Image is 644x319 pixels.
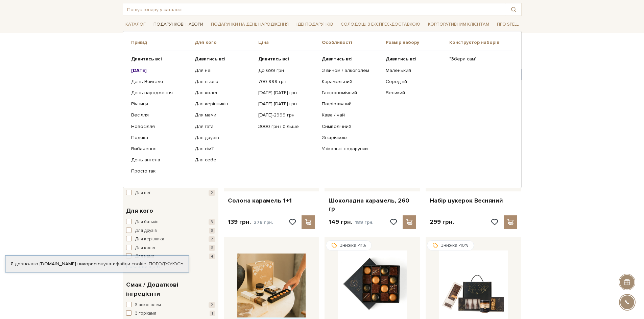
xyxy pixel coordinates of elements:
[322,112,380,118] a: Кава / чай
[258,90,317,96] a: [DATE]-[DATE] грн
[209,228,215,234] span: 6
[449,39,513,46] span: Конструктор наборів
[329,197,416,213] a: Шоколадна карамель, 260 гр
[322,90,380,96] a: Гастрономічний
[386,90,444,96] a: Великий
[386,79,444,85] a: Середній
[131,39,195,46] span: Привід
[427,240,474,250] div: Знижка -10%
[151,19,206,30] a: Подарункові набори
[123,31,522,188] div: Каталог
[195,79,253,85] a: Для нього
[449,56,508,62] a: "Збери сам"
[209,302,215,308] span: 2
[135,245,156,251] span: Для колег
[258,68,317,74] a: До 699 грн
[195,68,253,74] a: Для неї
[258,79,317,85] a: 700-999 грн
[338,19,423,30] a: Солодощі з експрес-доставкою
[258,56,317,62] a: Дивитись всі
[131,90,190,96] a: День народження
[208,19,291,30] a: Подарунки на День народження
[209,219,215,225] span: 3
[126,302,215,309] button: З алкоголем 2
[195,135,253,141] a: Для друзів
[131,101,190,107] a: Річниця
[126,280,213,298] span: Смак / Додаткові інгредієнти
[430,197,517,205] a: Набір цукерок Весняний
[209,245,215,251] span: 6
[131,112,190,118] a: Весілля
[322,68,380,74] a: З вином / алкоголем
[126,236,215,243] button: Для керівника 2
[135,310,156,317] span: З горіхами
[126,310,215,317] button: З горіхами 1
[131,146,190,152] a: Вибачення
[126,219,215,225] button: Для батьків 3
[126,190,215,196] button: Для неї 2
[258,124,317,130] a: 3000 грн і більше
[195,124,253,130] a: Для тата
[254,219,273,225] span: 278 грн.
[425,19,492,30] a: Корпоративним клієнтам
[386,56,444,62] a: Дивитись всі
[210,311,215,316] span: 1
[131,56,190,62] a: Дивитись всі
[131,68,147,73] b: [DATE]
[322,56,353,62] b: Дивитись всі
[5,261,189,267] div: Я дозволяю [DOMAIN_NAME] використовувати
[294,19,336,30] a: Ідеї подарунків
[195,101,253,107] a: Для керівників
[494,19,521,30] a: Про Spell
[326,240,372,250] div: Знижка -11%
[209,236,215,242] span: 2
[322,124,380,130] a: Символічний
[131,124,190,130] a: Новосілля
[131,157,190,163] a: День ангела
[386,39,449,46] span: Розмір набору
[322,146,380,152] a: Унікальні подарунки
[126,228,215,234] button: Для друзів 6
[149,261,183,267] a: Погоджуюсь
[131,168,190,174] a: Просто так
[355,219,374,225] span: 189 грн.
[195,146,253,152] a: Для сім'ї
[195,157,253,163] a: Для себе
[116,261,146,267] a: файли cookie
[123,3,506,16] input: Пошук товару у каталозі
[386,68,444,74] a: Маленький
[258,101,317,107] a: [DATE]-[DATE] грн
[131,68,190,74] a: [DATE]
[135,302,161,309] span: З алкоголем
[506,3,521,16] button: Пошук товару у каталозі
[131,79,190,85] a: День Вчителя
[195,112,253,118] a: Для мами
[126,253,215,260] button: Для мами 4
[135,253,154,260] span: Для мами
[322,135,380,141] a: Зі стрічкою
[228,197,315,205] a: Солона карамель 1+1
[123,19,148,30] a: Каталог
[195,56,253,62] a: Дивитись всі
[126,206,153,215] span: Для кого
[258,39,322,46] span: Ціна
[322,39,385,46] span: Особливості
[126,245,215,251] button: Для колег 6
[135,228,157,234] span: Для друзів
[258,56,289,62] b: Дивитись всі
[195,39,258,46] span: Для кого
[322,56,380,62] a: Дивитись всі
[322,79,380,85] a: Карамельний
[209,190,215,196] span: 2
[195,90,253,96] a: Для колег
[228,218,273,226] p: 139 грн.
[195,56,225,62] b: Дивитись всі
[131,56,162,62] b: Дивитись всі
[322,101,380,107] a: Патріотичний
[135,190,150,196] span: Для неї
[258,112,317,118] a: [DATE]-2999 грн
[135,219,159,225] span: Для батьків
[209,254,215,259] span: 4
[329,218,374,226] p: 149 грн.
[386,56,416,62] b: Дивитись всі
